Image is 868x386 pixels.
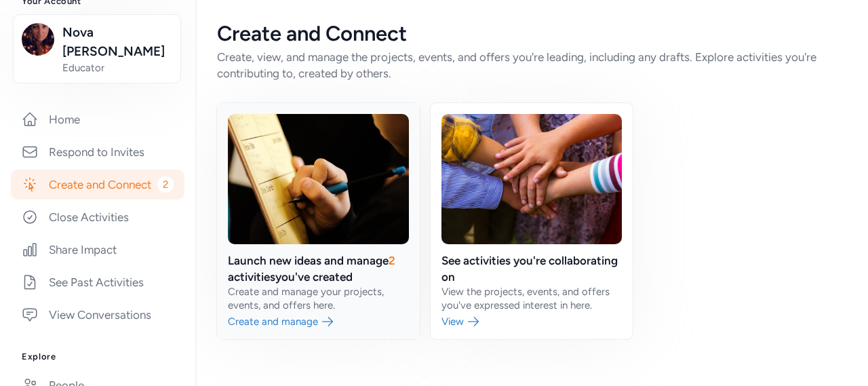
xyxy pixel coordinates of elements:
a: See Past Activities [11,267,184,297]
a: Share Impact [11,235,184,265]
span: 2 [157,176,174,193]
div: Create and Connect [217,22,846,46]
a: Home [11,104,184,134]
div: Create, view, and manage the projects, events, and offers you're leading, including any drafts. E... [217,49,846,81]
button: Nova [PERSON_NAME]Educator [13,14,181,83]
a: Create and Connect2 [11,170,184,199]
a: Respond to Invites [11,137,184,167]
a: View Conversations [11,300,184,330]
span: Educator [62,61,172,75]
span: Nova [PERSON_NAME] [62,23,172,61]
h3: Explore [22,351,174,362]
a: Close Activities [11,202,184,232]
